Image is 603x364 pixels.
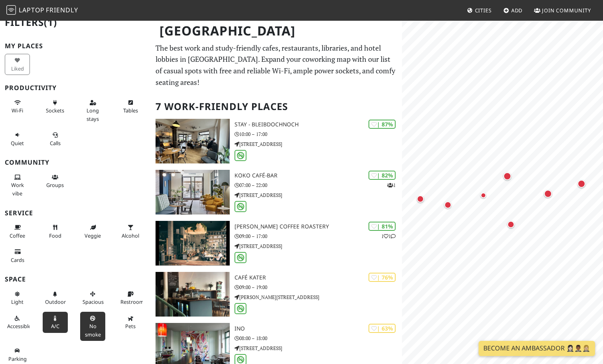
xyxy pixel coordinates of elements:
[11,140,24,147] span: Quiet
[87,107,99,122] span: Long stays
[368,171,396,180] div: | 82%
[43,221,68,242] button: Food
[479,341,595,356] a: Become an Ambassador 🤵🏻‍♀️🤵🏾‍♂️🤵🏼‍♀️
[153,20,400,42] h1: [GEOGRAPHIC_DATA]
[235,223,402,230] h3: [PERSON_NAME] Coffee Roastery
[44,16,57,29] span: (1)
[531,3,594,18] a: Join Community
[507,221,518,231] div: Map marker
[156,170,230,214] img: koko café-bar
[235,293,402,301] p: [PERSON_NAME][STREET_ADDRESS]
[417,195,427,206] div: Map marker
[46,6,78,14] span: Friendly
[5,159,146,166] h3: Community
[125,323,136,330] span: Pet friendly
[542,7,591,14] span: Join Community
[45,298,66,305] span: Outdoor area
[5,10,146,35] h2: Filters
[49,232,61,239] span: Food
[481,193,490,202] div: Map marker
[5,42,146,50] h3: My Places
[118,287,143,309] button: Restroom
[43,96,68,117] button: Sockets
[5,128,30,150] button: Quiet
[5,275,146,283] h3: Space
[235,191,402,199] p: [STREET_ADDRESS]
[151,170,402,214] a: koko café-bar | 82% 1 koko café-bar 07:00 – 22:00 [STREET_ADDRESS]
[5,84,146,92] h3: Productivity
[80,96,105,125] button: Long stays
[368,273,396,282] div: | 76%
[80,312,105,341] button: No smoke
[43,312,68,333] button: A/C
[368,324,396,333] div: | 63%
[8,355,27,362] span: Parking
[235,121,402,128] h3: STAY - bleibdochnoch
[7,323,31,330] span: Accessible
[151,272,402,317] a: Café Kater | 76% Café Kater 09:00 – 19:00 [PERSON_NAME][STREET_ADDRESS]
[6,5,16,15] img: LaptopFriendly
[235,283,402,291] p: 09:00 – 19:00
[511,7,523,14] span: Add
[11,256,24,264] span: Credit cards
[156,42,397,88] p: The best work and study-friendly cafes, restaurants, libraries, and hotel lobbies in [GEOGRAPHIC_...
[46,107,64,114] span: Power sockets
[46,181,64,189] span: Group tables
[11,181,24,197] span: People working
[118,312,143,333] button: Pets
[577,180,589,191] div: Map marker
[235,274,402,281] h3: Café Kater
[235,130,402,138] p: 10:00 – 17:00
[5,245,30,266] button: Cards
[118,221,143,242] button: Alcohol
[235,140,402,148] p: [STREET_ADDRESS]
[120,298,144,305] span: Restroom
[6,4,78,18] a: LaptopFriendly LaptopFriendly
[5,209,146,217] h3: Service
[500,3,526,18] a: Add
[156,119,230,163] img: STAY - bleibdochnoch
[85,232,101,239] span: Veggie
[83,298,104,305] span: Spacious
[43,171,68,192] button: Groups
[122,232,139,239] span: Alcohol
[11,298,24,305] span: Natural light
[43,128,68,150] button: Calls
[80,221,105,242] button: Veggie
[151,221,402,266] a: Franz Morish Coffee Roastery | 81% 11 [PERSON_NAME] Coffee Roastery 09:00 – 17:00 [STREET_ADDRESS]
[85,323,101,338] span: Smoke free
[381,232,396,240] p: 1 1
[444,201,455,212] div: Map marker
[123,107,138,114] span: Work-friendly tables
[235,344,402,352] p: [STREET_ADDRESS]
[544,190,555,201] div: Map marker
[5,96,30,117] button: Wi-Fi
[5,221,30,242] button: Coffee
[235,232,402,240] p: 09:00 – 17:00
[156,272,230,317] img: Café Kater
[387,181,396,189] p: 1
[156,221,230,266] img: Franz Morish Coffee Roastery
[19,6,45,14] span: Laptop
[151,119,402,163] a: STAY - bleibdochnoch | 87% STAY - bleibdochnoch 10:00 – 17:00 [STREET_ADDRESS]
[475,7,492,14] span: Cities
[10,232,25,239] span: Coffee
[12,107,23,114] span: Stable Wi-Fi
[368,222,396,231] div: | 81%
[80,287,105,309] button: Spacious
[5,171,30,200] button: Work vibe
[235,181,402,189] p: 07:00 – 22:00
[50,140,61,147] span: Video/audio calls
[235,172,402,179] h3: koko café-bar
[118,96,143,117] button: Tables
[51,323,59,330] span: Air conditioned
[5,312,30,333] button: Accessible
[235,242,402,250] p: [STREET_ADDRESS]
[368,120,396,129] div: | 87%
[503,172,514,183] div: Map marker
[156,94,397,119] h2: 7 Work-Friendly Places
[5,287,30,309] button: Light
[464,3,495,18] a: Cities
[235,325,402,332] h3: INO
[235,334,402,342] p: 08:00 – 18:00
